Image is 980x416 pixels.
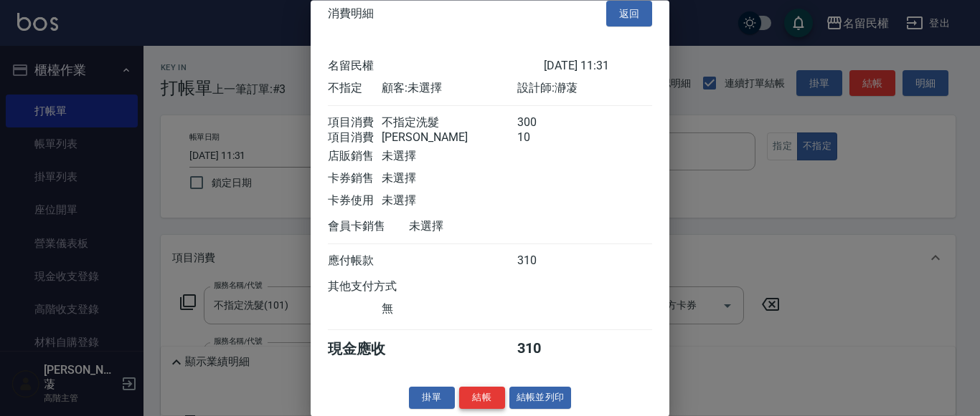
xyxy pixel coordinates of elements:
div: 顧客: 未選擇 [382,82,517,97]
div: 項目消費 [328,116,382,131]
div: 310 [517,254,571,269]
div: 300 [517,116,571,131]
div: [PERSON_NAME] [382,131,517,146]
div: 10 [517,131,571,146]
div: 不指定洗髮 [382,116,517,131]
div: 店販銷售 [328,150,382,165]
button: 結帳並列印 [509,387,572,410]
div: [DATE] 11:31 [544,59,652,74]
div: 名留民權 [328,59,544,74]
div: 未選擇 [382,150,517,165]
button: 掛單 [409,387,455,410]
div: 應付帳款 [328,254,382,269]
div: 310 [517,340,571,359]
div: 無 [382,302,517,317]
div: 不指定 [328,82,382,97]
div: 卡券銷售 [328,172,382,187]
div: 現金應收 [328,340,409,359]
div: 會員卡銷售 [328,220,409,235]
div: 設計師: 瀞蓤 [517,82,652,97]
div: 項目消費 [328,131,382,146]
button: 返回 [606,1,652,27]
button: 結帳 [459,387,505,410]
span: 消費明細 [328,6,374,21]
div: 未選擇 [382,194,517,209]
div: 未選擇 [382,172,517,187]
div: 未選擇 [409,220,544,235]
div: 其他支付方式 [328,280,436,295]
div: 卡券使用 [328,194,382,209]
